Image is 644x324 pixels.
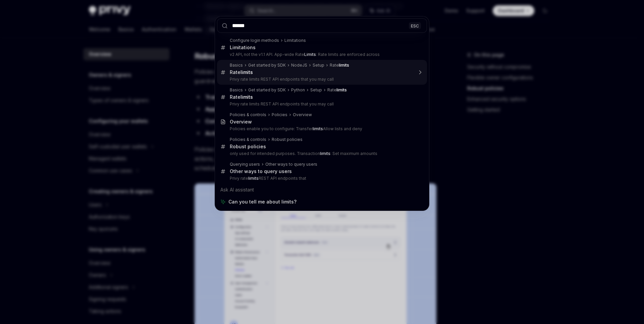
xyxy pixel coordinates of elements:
div: Rate [230,94,253,100]
p: only used for intended purposes. Transaction : Set maximum amounts [230,151,413,156]
div: Ask AI assistant [217,184,427,196]
div: Other ways to query users [230,168,292,174]
div: Rate [327,87,347,93]
div: Limitations [284,38,306,43]
div: Robust policies [272,137,303,142]
div: Policies & controls [230,112,266,117]
div: Python [291,87,305,93]
p: Policies enable you to configure: Transfer Allow lists and deny [230,126,413,132]
div: Overview [293,112,312,117]
div: Policies [272,112,287,117]
div: Other ways to query users [265,162,317,167]
b: Limits [304,52,316,57]
div: Rate [330,63,349,68]
p: v2 API, not the v1.1 API. App-wide Rate : Rate limits are enforced across [230,52,413,57]
p: Privy rate limits REST API endpoints that you may call [230,101,413,107]
div: Policies & controls [230,137,266,142]
div: Basics [230,87,243,93]
p: Privy rate limits REST API endpoints that you may call [230,77,413,82]
b: limits [313,126,323,131]
span: Can you tell me about limits? [228,198,297,205]
b: limits [320,151,330,156]
b: limits [336,87,347,92]
div: Rate [230,69,253,75]
div: NodeJS [291,63,307,68]
b: limits [240,94,253,100]
div: Setup [313,63,324,68]
div: Overview [230,119,252,125]
div: Limitations [230,45,256,51]
div: Configure login methods [230,38,279,43]
b: limits [240,69,253,75]
div: Robust policies [230,144,266,150]
div: Querying users [230,162,260,167]
div: Get started by SDK [248,87,286,93]
div: Setup [310,87,322,93]
b: limits [339,63,349,68]
div: ESC [409,22,421,29]
b: limits [248,176,259,181]
p: Privy rate REST API endpoints that [230,176,413,181]
div: Get started by SDK [248,63,286,68]
div: Basics [230,63,243,68]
